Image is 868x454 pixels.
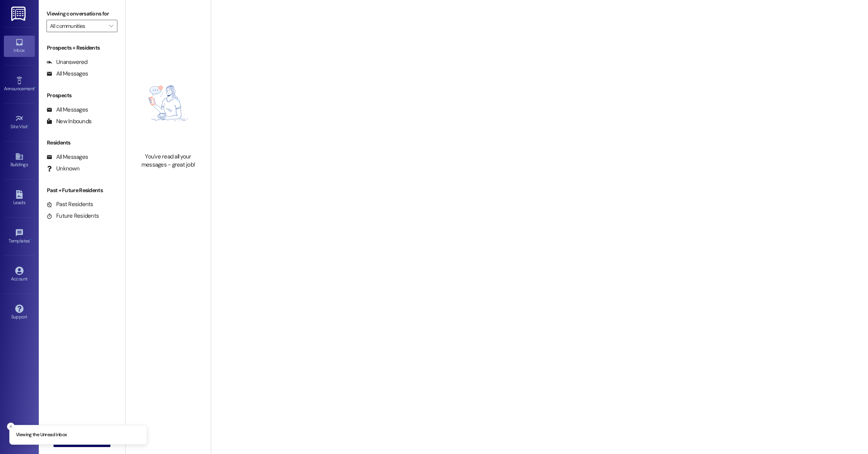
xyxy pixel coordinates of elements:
[50,20,105,32] input: All communities
[134,58,202,148] img: empty-state
[4,264,35,285] a: Account
[4,302,35,323] a: Support
[46,153,88,161] div: All Messages
[4,226,35,247] a: Templates •
[16,432,67,439] p: Viewing the Unread inbox
[46,106,88,114] div: All Messages
[109,23,113,29] i: 
[28,123,29,128] span: •
[4,36,35,57] a: Inbox
[11,7,27,21] img: ResiDesk Logo
[46,58,88,66] div: Unanswered
[30,237,31,242] span: •
[46,212,99,220] div: Future Residents
[4,150,35,171] a: Buildings
[39,44,125,52] div: Prospects + Residents
[46,8,117,20] label: Viewing conversations for
[46,117,91,126] div: New Inbounds
[39,91,125,100] div: Prospects
[34,85,36,90] span: •
[46,165,79,173] div: Unknown
[39,186,125,194] div: Past + Future Residents
[46,200,93,208] div: Past Residents
[7,423,15,430] button: Close toast
[134,153,202,169] div: You've read all your messages - great job!
[46,70,88,78] div: All Messages
[4,112,35,133] a: Site Visit •
[4,188,35,209] a: Leads
[39,139,125,147] div: Residents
